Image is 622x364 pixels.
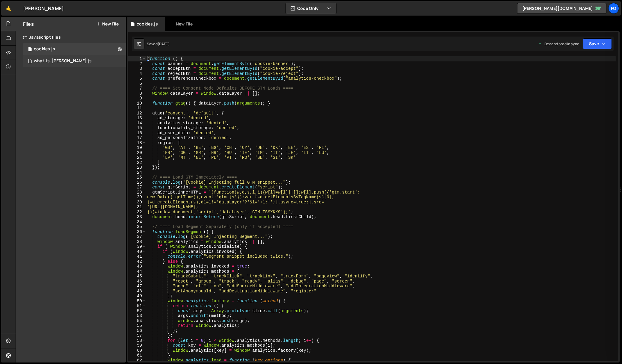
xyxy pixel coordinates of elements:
div: 40 [128,249,146,254]
div: 62 [128,358,146,363]
button: Save [583,38,612,49]
div: Javascript files [16,31,126,43]
div: 35 [128,224,146,229]
div: 32 [128,210,146,215]
div: 6 [128,81,146,86]
div: 2 [128,61,146,67]
div: what-is-[PERSON_NAME].js [34,58,92,64]
h2: Files [23,21,34,27]
div: 47 [128,284,146,289]
div: 4 [128,71,146,76]
span: 1 [28,47,32,52]
div: [DATE] [158,41,170,46]
div: 29 [128,195,146,200]
div: [PERSON_NAME] [23,5,64,12]
div: 55 [128,323,146,328]
div: 15 [128,126,146,131]
div: 54 [128,318,146,324]
div: 8 [128,91,146,96]
div: 10 [128,101,146,106]
div: 20 [128,150,146,155]
div: 16 [128,131,146,136]
div: 12 [128,111,146,116]
div: 38 [128,239,146,244]
div: 18 [128,141,146,146]
div: 57 [128,333,146,338]
div: 44 [128,269,146,274]
div: 52 [128,309,146,314]
div: 15156/42336.js [23,55,126,67]
div: cookies.js [137,21,158,27]
div: New File [170,21,195,27]
div: Saved [147,41,170,46]
div: 59 [128,343,146,348]
div: 30 [128,200,146,205]
a: [PERSON_NAME][DOMAIN_NAME] [517,3,606,14]
div: 5 [128,76,146,81]
div: 26 [128,180,146,185]
a: 🤙 [1,1,16,16]
div: 56 [128,328,146,333]
a: Fo [608,3,619,14]
div: 39 [128,244,146,249]
button: New File [96,22,119,26]
div: 17 [128,135,146,141]
div: 48 [128,289,146,294]
div: 3 [128,66,146,71]
div: 7 [128,86,146,91]
div: 19 [128,145,146,150]
span: 1 [28,59,32,64]
div: 42 [128,259,146,264]
div: Dev and prod in sync [538,41,579,46]
div: 24 [128,170,146,175]
div: 43 [128,264,146,269]
div: 28 [128,190,146,195]
div: 53 [128,313,146,318]
div: 15156/39711.js [23,43,126,55]
div: 23 [128,165,146,170]
div: 31 [128,205,146,210]
div: 25 [128,175,146,180]
div: cookies.js [34,46,55,52]
div: 45 [128,274,146,279]
div: 49 [128,294,146,299]
div: 36 [128,229,146,235]
div: 60 [128,348,146,353]
div: 22 [128,160,146,165]
div: 61 [128,353,146,358]
div: 11 [128,106,146,111]
div: 33 [128,215,146,220]
div: 21 [128,155,146,160]
div: 58 [128,338,146,343]
div: 14 [128,121,146,126]
div: 34 [128,220,146,225]
div: 50 [128,299,146,304]
div: 9 [128,96,146,101]
div: 46 [128,279,146,284]
div: 41 [128,254,146,259]
div: 37 [128,234,146,239]
div: 51 [128,303,146,309]
div: 27 [128,185,146,190]
div: 1 [128,56,146,61]
button: Code Only [286,3,336,14]
div: 13 [128,116,146,121]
